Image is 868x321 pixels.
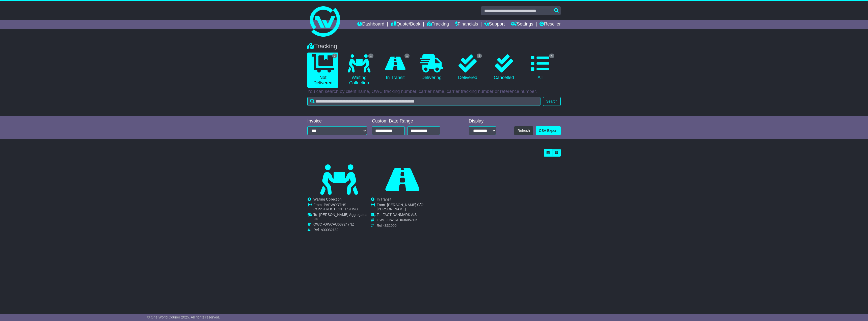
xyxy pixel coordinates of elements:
a: Delivering [416,53,447,82]
span: 2 [332,54,337,58]
span: FACT DANMARK A/S [383,213,417,217]
td: OWC - [313,222,370,228]
a: 2 Delivered [452,53,483,82]
a: 2 Not Delivered [307,53,338,88]
div: Tracking [305,43,563,50]
a: Cancelled [488,53,519,82]
p: You can search by client name, OWC tracking number, carrier name, carrier tracking number or refe... [307,89,561,94]
a: Settings [511,20,533,29]
a: 4 All [525,53,556,82]
div: Custom Date Range [372,118,453,124]
button: Refresh [514,126,533,135]
a: Reseller [539,20,561,29]
div: Invoice [307,118,367,124]
td: Ref - [313,228,370,232]
a: Quote/Book [391,20,420,29]
span: S32000 [384,224,396,228]
span: 1 [368,54,373,58]
span: 4 [549,54,554,58]
span: [PERSON_NAME] C/O [PERSON_NAME] [377,203,423,211]
span: s00032132 [321,228,338,232]
a: Support [484,20,505,29]
span: 2 [477,54,482,58]
span: Waiting Collection [313,197,342,201]
span: © One World Courier 2025. All rights reserved. [147,315,220,319]
span: In Transit [377,197,391,201]
td: To - [377,213,434,218]
a: Financials [455,20,478,29]
a: 1 Waiting Collection [343,53,374,88]
a: 1 In Transit [380,53,411,82]
td: Ref - [377,224,434,228]
span: OWCAU637247NZ [324,222,354,226]
span: OWCAU636057DK [388,218,418,222]
a: Dashboard [357,20,384,29]
a: CSV Export [536,126,561,135]
td: To - [313,213,370,223]
span: PAPWORTHS CONSTRUCTION TESTING [313,203,358,211]
div: Display [469,118,496,124]
span: [PERSON_NAME] Aggregates Ltd [313,213,367,221]
td: From - [377,203,434,213]
button: Search [543,97,561,106]
td: From - [313,203,370,213]
span: 1 [404,54,410,58]
td: OWC - [377,218,434,224]
a: Tracking [427,20,449,29]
